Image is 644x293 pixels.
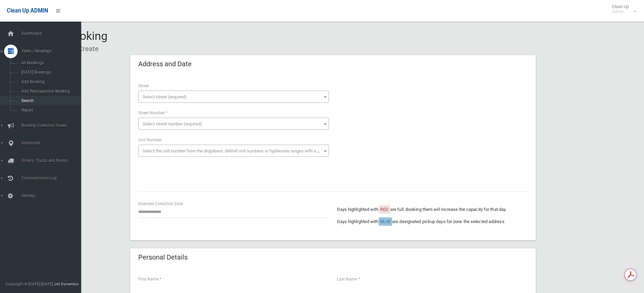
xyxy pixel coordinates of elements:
span: Select the unit number from the dropdown, delimit unit numbers or hyphenate ranges with a comma [143,148,332,153]
span: Tasks / Bookings [19,49,86,53]
span: Booking Collection Issues [19,123,86,128]
span: Search [19,98,80,103]
span: Drivers, Trucks and Routes [19,158,86,163]
span: Settings [19,193,86,198]
span: All Bookings [19,60,80,65]
span: Addresses [19,141,86,145]
span: Select street (required) [143,94,187,99]
span: Add Retrospective Booking [19,89,80,94]
li: Create [74,43,99,55]
span: BLUE [380,219,390,224]
small: Admin [612,9,629,14]
header: Address and Date [130,57,200,71]
p: Days highlighted with are designated pickup days for zone the selected address. [337,218,528,226]
span: Communication Log [19,176,86,180]
span: Clean Up [609,4,636,14]
span: Clean Up ADMIN [7,7,48,14]
span: Add Booking [19,79,80,84]
span: [DATE] Bookings [19,70,80,75]
span: Dashboard [19,31,86,36]
p: Days highlighted with are full. Booking them will increase the capacity for that day. [337,205,528,214]
strong: Jet Dynamics [54,282,78,286]
header: Personal Details [130,251,196,264]
span: Copyright © [DATE]-[DATE] [5,282,53,286]
span: Select street number (required) [143,121,202,126]
span: Report [19,108,80,113]
span: RED [380,207,388,212]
